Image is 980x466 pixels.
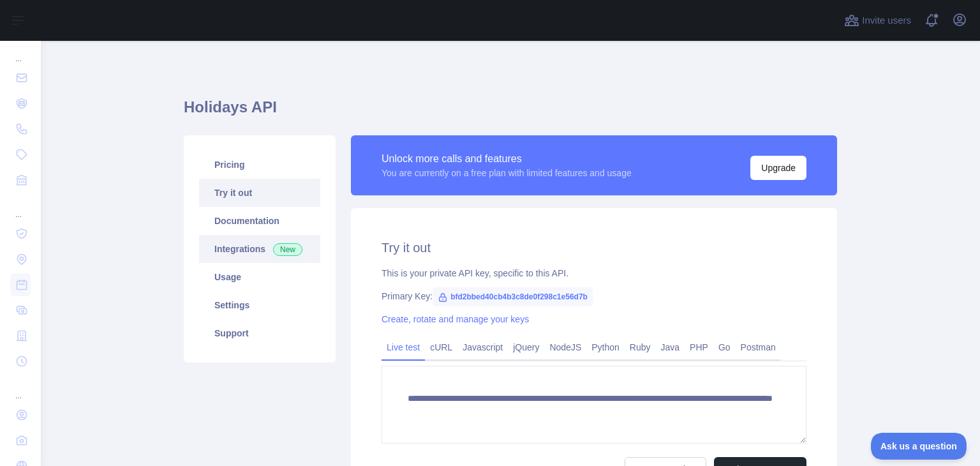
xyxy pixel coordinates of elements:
a: jQuery [508,337,544,357]
a: Integrations New [199,235,320,263]
a: Live test [382,337,425,357]
button: Upgrade [750,156,806,180]
a: cURL [425,337,457,357]
iframe: Toggle Customer Support [871,433,967,460]
button: Invite users [842,10,914,31]
a: Javascript [457,337,508,357]
a: Support [199,319,320,347]
div: Primary Key: [382,290,806,303]
span: New [273,243,302,256]
div: This is your private API key, specific to this API. [382,267,806,280]
span: bfd2bbed40cb4b3c8de0f298c1e56d7b [433,287,593,306]
a: Go [713,337,736,357]
h2: Try it out [382,239,806,257]
div: ... [10,38,31,64]
a: Pricing [199,151,320,179]
a: Usage [199,263,320,291]
span: Invite users [862,13,911,28]
a: PHP [685,337,713,357]
a: Create, rotate and manage your keys [382,314,529,324]
div: Unlock more calls and features [382,151,632,167]
div: ... [10,194,31,220]
div: You are currently on a free plan with limited features and usage [382,167,632,179]
a: Python [586,337,625,357]
a: NodeJS [544,337,586,357]
h1: Holidays API [184,97,837,128]
a: Settings [199,291,320,319]
a: Ruby [625,337,656,357]
a: Try it out [199,179,320,207]
a: Postman [736,337,781,357]
a: Java [656,337,685,357]
a: Documentation [199,207,320,235]
div: ... [10,375,31,401]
